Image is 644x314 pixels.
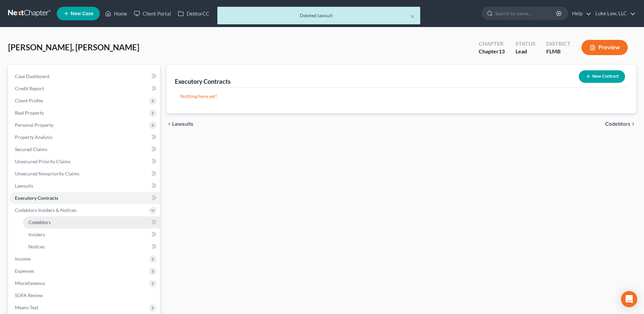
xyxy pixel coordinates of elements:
[8,42,139,52] span: [PERSON_NAME], [PERSON_NAME]
[223,12,415,19] div: Deleted lawsuit
[172,121,193,127] span: Lawsuits
[15,134,52,140] span: Property Analysis
[28,244,45,249] span: Notices
[479,40,505,48] div: Chapter
[15,280,45,286] span: Miscellaneous
[15,268,34,274] span: Expenses
[15,110,44,116] span: Real Property
[15,195,58,201] span: Executory Contracts
[23,228,160,241] a: Insiders
[9,131,160,143] a: Property Analysis
[9,143,160,155] a: Secured Claims
[15,183,33,189] span: Lawsuits
[28,219,51,225] span: Codebtors
[15,159,71,164] span: Unsecured Priority Claims
[9,180,160,192] a: Lawsuits
[15,292,43,298] span: SOFA Review
[167,121,193,127] button: chevron_left Lawsuits
[175,77,231,86] div: Executory Contracts
[167,121,172,127] i: chevron_left
[15,146,47,152] span: Secured Claims
[605,121,630,127] span: Codebtors
[516,48,535,55] div: Lead
[630,121,636,127] i: chevron_right
[605,121,636,127] button: Codebtors chevron_right
[15,86,44,91] span: Credit Report
[15,305,38,310] span: Means Test
[9,192,160,204] a: Executory Contracts
[23,241,160,253] a: Notices
[15,122,53,128] span: Personal Property
[9,289,160,301] a: SOFA Review
[9,70,160,82] a: Case Dashboard
[621,291,637,307] div: Open Intercom Messenger
[410,12,415,20] button: ×
[499,48,505,54] span: 13
[546,48,571,55] div: FLMB
[15,98,43,103] span: Client Profile
[15,207,76,213] span: Codebtors Insiders & Notices
[516,40,535,48] div: Status
[28,232,45,237] span: Insiders
[581,40,628,55] button: Preview
[579,70,625,83] button: New Contract
[15,73,49,79] span: Case Dashboard
[546,40,571,48] div: District
[479,48,505,55] div: Chapter
[9,82,160,95] a: Credit Report
[180,93,622,100] p: Nothing here yet!
[15,171,79,176] span: Unsecured Nonpriority Claims
[15,256,30,262] span: Income
[23,216,160,228] a: Codebtors
[9,168,160,180] a: Unsecured Nonpriority Claims
[9,155,160,168] a: Unsecured Priority Claims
